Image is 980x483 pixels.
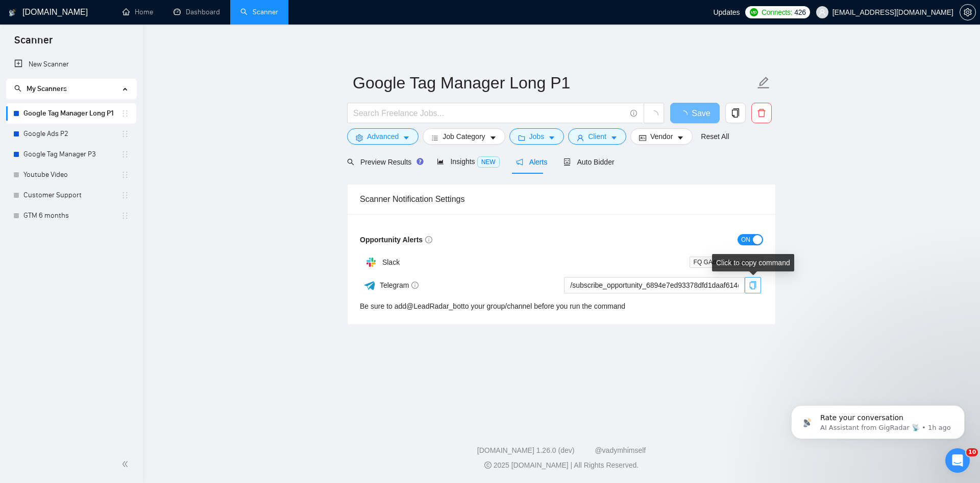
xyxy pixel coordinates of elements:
span: robot [563,158,571,166]
a: Google Tag Manager Long P1 [23,103,121,124]
span: bars [431,134,438,142]
span: copy [726,108,745,118]
a: homeHome [122,8,153,16]
img: upwork-logo.png [750,8,758,16]
span: caret-down [610,134,618,142]
span: 10 [966,448,978,456]
span: edit [757,76,770,89]
span: setting [356,134,363,142]
span: delete [752,108,771,118]
div: Be sure to add to your group/channel before you run the command [360,301,625,312]
span: setting [960,8,975,16]
span: search [347,158,354,166]
span: Opportunity Alerts [360,236,432,244]
span: holder [121,171,129,179]
span: Insights [437,157,499,166]
iframe: Intercom live chat [945,448,970,473]
span: loading [649,110,658,120]
a: dashboardDashboard [174,8,220,16]
span: Client [588,131,606,142]
a: Youtube Video [23,165,121,185]
button: copy [745,277,761,293]
button: Save [670,103,720,123]
a: [DOMAIN_NAME] 1.26.0 (dev) [477,446,575,454]
span: ON [741,234,750,245]
span: idcard [639,134,646,142]
button: setting [960,4,976,20]
button: settingAdvancedcaret-down [347,128,419,145]
span: caret-down [489,134,497,142]
span: holder [121,212,129,220]
button: idcardVendorcaret-down [630,128,693,145]
span: user [819,9,826,16]
a: searchScanner [240,8,278,16]
a: Google Ads P2 [23,124,121,144]
span: Advanced [367,131,399,142]
li: Customer Support [6,185,136,205]
span: caret-down [548,134,555,142]
span: Scanner [6,33,61,54]
input: Scanner name... [353,70,755,96]
span: Preview Results [347,158,421,166]
li: Youtube Video [6,165,136,185]
span: caret-down [403,134,410,142]
span: Auto Bidder [563,158,614,166]
a: @LeadRadar_bot [406,302,463,310]
span: search [14,85,21,92]
span: Vendor [650,131,673,142]
span: copyright [484,462,492,469]
span: caret-down [677,134,684,142]
div: 2025 [DOMAIN_NAME] | All Rights Reserved. [151,460,972,471]
a: @vadymhimself [595,446,646,454]
span: info-circle [411,282,419,289]
a: Customer Support [23,185,121,205]
li: Google Ads P2 [6,124,136,144]
span: 426 [794,7,805,18]
input: Search Freelance Jobs... [353,107,626,120]
div: Tooltip anchor [415,157,425,166]
button: copy [725,103,746,123]
li: Google Tag Manager Long P1 [6,103,136,124]
span: Slack [382,258,400,266]
li: GTM 6 months [6,205,136,226]
span: notification [516,158,523,166]
a: Reset All [701,131,729,142]
button: folderJobscaret-down [509,128,565,145]
div: Scanner Notification Settings [360,185,763,214]
a: New Scanner [14,54,128,75]
span: folder [518,134,525,142]
span: NEW [477,156,500,168]
span: Connects: [762,7,792,18]
span: area-chart [437,158,444,165]
iframe: Intercom notifications message [776,384,980,455]
button: delete [751,103,772,123]
li: New Scanner [6,54,136,75]
span: loading [679,110,692,119]
span: Updates [713,8,740,16]
span: info-circle [425,236,432,243]
span: My Scanners [14,84,67,93]
span: Jobs [529,131,545,142]
a: GTM 6 months [23,205,121,226]
span: holder [121,150,129,158]
a: setting [960,8,976,16]
span: My Scanners [27,84,67,93]
button: userClientcaret-down [568,128,626,145]
span: user [577,134,584,142]
span: holder [121,130,129,138]
span: holder [121,109,129,118]
span: holder [121,191,129,199]
button: barsJob Categorycaret-down [423,128,505,145]
span: double-left [121,459,132,469]
img: logo [9,5,16,21]
span: Alerts [516,158,548,166]
span: FQ GAds ##long-jobs [690,257,763,268]
div: Click to copy command [712,254,794,271]
img: hpQkSZIkSZIkSZIkSZIkSZIkSZIkSZIkSZIkSZIkSZIkSZIkSZIkSZIkSZIkSZIkSZIkSZIkSZIkSZIkSZIkSZIkSZIkSZIkS... [361,252,381,272]
span: Job Category [443,131,485,142]
img: ww3wtPAAAAAElFTkSuQmCC [363,279,376,292]
span: info-circle [630,110,637,117]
